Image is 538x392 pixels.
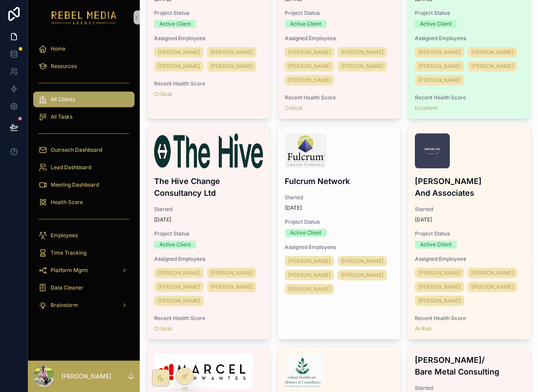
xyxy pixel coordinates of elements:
span: [PERSON_NAME] [158,283,200,290]
img: Screenshot-2025-08-16-at-6.29.21-PM.png [154,354,253,389]
div: Active Client [420,20,452,28]
span: [PERSON_NAME] [288,272,331,279]
a: [PERSON_NAME] [207,47,256,58]
span: [PERSON_NAME] [418,297,461,304]
img: Screenshot-2025-08-16-at-6.29.00-PM.png [285,133,327,168]
span: Project Status [415,230,524,237]
span: [PERSON_NAME] [341,49,383,56]
span: Project Status [285,218,393,225]
p: [DATE] [154,216,171,223]
span: [PERSON_NAME] [418,49,461,56]
span: [PERSON_NAME] [471,283,514,290]
span: Assigned Employees [154,256,263,262]
span: [PERSON_NAME] [210,63,253,70]
a: Blue-Logo.png[PERSON_NAME] And AssociatesStarted[DATE]Project StatusActive ClientAssigned Employe... [407,126,531,340]
span: Health Score [51,199,83,206]
span: Assigned Employees [154,35,263,42]
p: [PERSON_NAME] [61,372,111,381]
a: [PERSON_NAME] [468,61,517,72]
a: [PERSON_NAME] [415,75,464,85]
span: Started [415,206,524,213]
a: [PERSON_NAME] [154,268,203,278]
h4: [PERSON_NAME] And Associates [415,175,524,199]
span: [PERSON_NAME] [341,272,383,279]
span: Recent Health Score [154,315,263,322]
span: Project Status [415,10,524,17]
img: App logo [52,10,117,24]
span: [PERSON_NAME] [471,49,514,56]
h4: [PERSON_NAME]/ Bare Metal Consulting [415,354,524,378]
span: All Clients [51,96,75,103]
p: [DATE] [285,205,302,211]
a: At Risk [415,325,432,332]
a: hive__combined_logo_green.pngThe Hive Change Consultancy LtdStarted[DATE]Project StatusActive Cli... [147,126,270,340]
span: Recent Health Score [285,94,393,101]
a: [PERSON_NAME] [415,268,464,278]
span: Brainstorm [51,302,78,309]
a: Critical [154,325,172,332]
span: All Tasks [51,113,72,120]
a: [PERSON_NAME] [415,296,464,306]
span: Project Status [154,10,263,17]
span: Started [285,194,393,201]
span: Recent Health Score [415,94,524,101]
span: [PERSON_NAME] [288,49,331,56]
a: Excellent [415,105,438,112]
span: Critical [285,105,303,112]
span: [PERSON_NAME] [471,269,514,276]
a: [PERSON_NAME] [338,61,387,72]
span: Resources [51,63,77,70]
a: [PERSON_NAME] [285,256,334,266]
a: [PERSON_NAME] [468,282,517,292]
span: [PERSON_NAME] [418,63,461,70]
span: [PERSON_NAME] [288,63,331,70]
span: [PERSON_NAME] [418,77,461,84]
span: [PERSON_NAME] [210,269,253,276]
span: Meeting Dashboard [51,181,99,188]
a: Employees [33,228,134,243]
span: Outreach Dashboard [51,147,102,153]
a: Time Tracking [33,245,134,261]
span: [PERSON_NAME] [158,63,200,70]
a: [PERSON_NAME] [338,256,387,266]
a: [PERSON_NAME] [415,61,464,72]
a: [PERSON_NAME] [285,47,334,58]
a: [PERSON_NAME] [285,284,334,294]
div: Active Client [420,241,452,249]
span: Home [51,45,66,52]
a: [PERSON_NAME] [415,47,464,58]
a: [PERSON_NAME] [468,47,517,58]
a: All Clients [33,92,134,107]
div: Active Client [290,229,321,237]
span: [PERSON_NAME] [158,297,200,304]
span: [PERSON_NAME] [158,49,200,56]
a: [PERSON_NAME] [285,75,334,85]
a: [PERSON_NAME] [207,61,256,72]
img: hive__combined_logo_green.png [154,133,263,168]
span: Employees [51,232,78,239]
a: [PERSON_NAME] [207,282,256,292]
a: Health Score [33,194,134,210]
a: [PERSON_NAME] [154,296,203,306]
a: Platform Mgmt [33,262,134,278]
a: [PERSON_NAME] [285,61,334,72]
span: Assigned Employees [415,35,524,42]
a: Meeting Dashboard [33,177,134,193]
a: Home [33,41,134,57]
span: Started [154,206,263,213]
h4: The Hive Change Consultancy Ltd [154,175,263,199]
span: [PERSON_NAME] [418,283,461,290]
span: Critical [154,91,172,98]
a: [PERSON_NAME] [338,270,387,280]
span: Project Status [154,230,263,237]
span: [PERSON_NAME] [288,258,331,265]
span: [PERSON_NAME] [210,49,253,56]
span: Lead Dashboard [51,164,91,171]
a: [PERSON_NAME] [415,282,464,292]
span: [PERSON_NAME] [288,286,331,293]
a: [PERSON_NAME] [468,268,517,278]
a: Resources [33,58,134,74]
span: Assigned Employees [285,244,393,251]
